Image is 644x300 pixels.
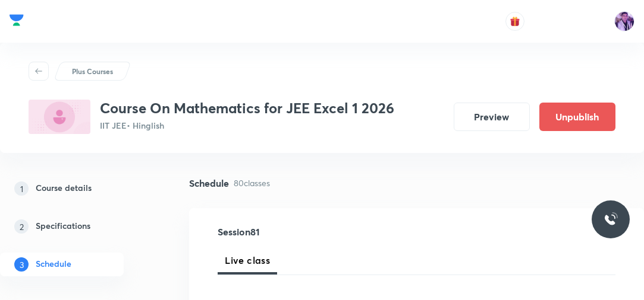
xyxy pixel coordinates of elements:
h4: Session 81 [218,227,424,237]
p: Plus Courses [72,66,113,76]
button: avatar [505,12,524,31]
p: 2 [14,219,29,234]
h5: Schedule [36,257,71,272]
a: Company Logo [10,11,24,32]
p: IIT JEE • Hinglish [100,119,394,132]
p: 1 [14,181,29,196]
img: 0287561F-133B-4794-AB16-F765B12A1226_plus.png [29,100,90,134]
img: Company Logo [10,11,24,29]
span: Live class [225,253,270,267]
p: 3 [14,257,29,272]
h4: Schedule [189,178,229,188]
button: Preview [454,103,530,131]
img: ttu [604,212,618,226]
p: 80 classes [234,177,270,189]
img: avatar [510,16,520,27]
button: Unpublish [539,103,615,131]
img: preeti Tripathi [614,11,634,31]
h5: Specifications [36,219,90,234]
h5: Course details [36,181,92,196]
h3: Course On Mathematics for JEE Excel 1 2026 [100,100,394,117]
